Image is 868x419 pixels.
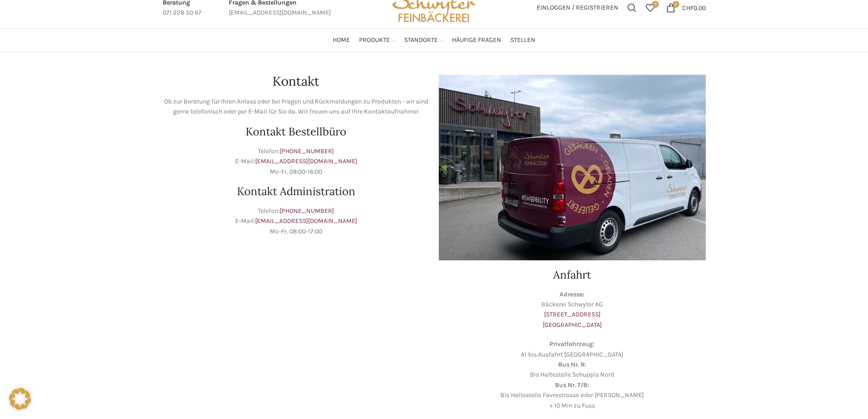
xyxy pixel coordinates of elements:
[652,1,659,8] span: 0
[280,207,334,215] a: [PHONE_NUMBER]
[389,3,478,11] a: Site logo
[404,31,443,49] a: Standorte
[673,1,679,8] span: 0
[404,36,438,45] span: Standorte
[163,206,430,237] p: Telefon: E-Mail: Mo-Fr, 08:00-17:00
[163,75,430,88] h1: Kontakt
[439,269,706,280] h2: Anfahrt
[163,126,430,137] h2: Kontakt Bestellbüro
[280,147,334,155] a: [PHONE_NUMBER]
[163,146,430,177] p: Telefon: E-Mail: Mo-Fr, 09:00-16:00
[333,31,350,49] a: Home
[452,36,501,45] span: Häufige Fragen
[682,4,706,11] bdi: 0.00
[555,381,589,389] strong: Bus Nr. 7/8:
[537,5,618,11] span: Einloggen / Registrieren
[510,31,535,49] a: Stellen
[543,310,602,328] a: [STREET_ADDRESS][GEOGRAPHIC_DATA]
[439,290,706,331] p: Bäckerei Schwyter AG
[359,31,395,49] a: Produkte
[550,340,595,348] strong: Privatfahrzeug:
[439,339,706,411] p: A1 bis Ausfahrt [GEOGRAPHIC_DATA] Bis Haltestelle Schuppis Nord Bis Haltestelle Favrestrasse oder...
[359,36,390,45] span: Produkte
[682,4,693,11] span: CHF
[510,36,535,45] span: Stellen
[255,157,357,165] a: [EMAIL_ADDRESS][DOMAIN_NAME]
[333,36,350,45] span: Home
[163,97,430,117] p: Ob zur Beratung für Ihren Anlass oder bei Fragen und Rückmeldungen zu Produkten - wir sind gerne ...
[163,186,430,197] h2: Kontakt Administration
[255,217,357,225] a: [EMAIL_ADDRESS][DOMAIN_NAME]
[158,31,710,49] div: Main navigation
[558,361,586,368] strong: Bus Nr. 9:
[452,31,501,49] a: Häufige Fragen
[560,290,585,298] strong: Adresse:
[163,269,430,406] iframe: bäckerei schwyter schuppis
